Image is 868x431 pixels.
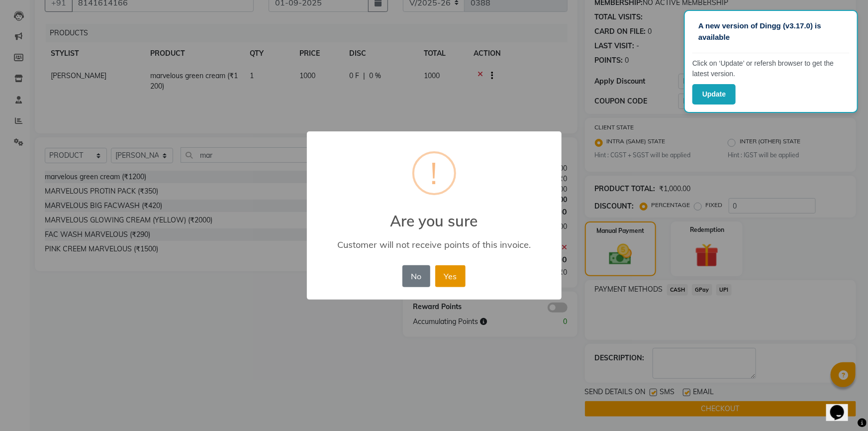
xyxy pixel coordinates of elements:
button: Yes [435,265,466,287]
button: Update [692,84,736,105]
p: A new version of Dingg (v3.17.0) is available [698,20,844,43]
button: No [402,265,430,287]
iframe: chat widget [826,391,858,421]
div: Customer will not receive points of this invoice. [321,239,547,250]
h2: Are you sure [307,200,562,230]
p: Click on ‘Update’ or refersh browser to get the latest version. [692,58,850,79]
div: ! [431,153,438,193]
